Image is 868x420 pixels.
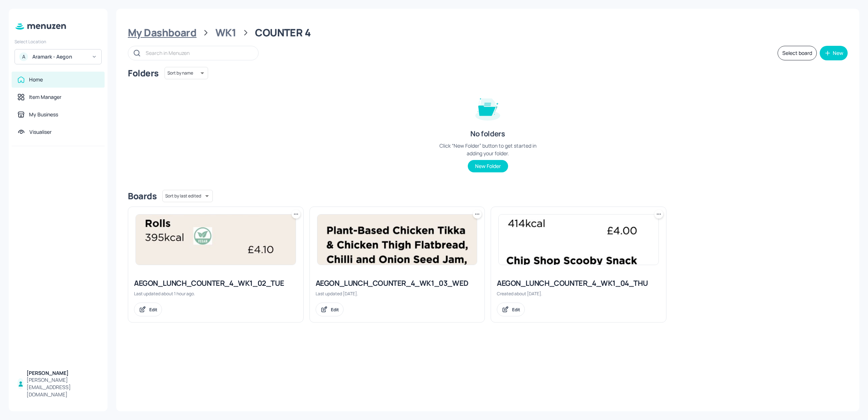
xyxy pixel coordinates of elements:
div: AEGON_LUNCH_COUNTER_4_WK1_04_THU [497,278,660,288]
img: folder-empty [470,89,506,126]
img: 2025-07-28-1753712611838j1l4pgbnla.jpeg [317,215,477,265]
div: Sort by name [165,66,208,80]
div: Edit [512,307,520,313]
button: New [820,46,848,60]
div: Home [29,76,43,83]
div: Boards [128,190,157,202]
img: 2025-08-26-1756202433984bpmm795oz7n.jpeg [136,215,296,265]
div: Aramark - Aegon [32,53,87,60]
div: Item Manager [29,93,61,101]
div: Created about [DATE]. [497,291,660,297]
div: New [833,51,843,56]
img: 2025-07-24-1753361106987drmgpqvdgup.jpeg [499,215,658,265]
input: Search in Menuzen [146,48,251,58]
div: AEGON_LUNCH_COUNTER_4_WK1_03_WED [316,278,479,288]
div: WK1 [215,26,236,39]
div: AEGON_LUNCH_COUNTER_4_WK1_02_TUE [134,278,297,288]
div: A [19,52,28,61]
div: Folders [128,67,159,79]
div: Edit [149,307,157,313]
button: Select board [778,46,817,60]
div: No folders [470,129,505,139]
div: [PERSON_NAME] [27,369,99,377]
div: COUNTER 4 [255,26,311,39]
div: Last updated [DATE]. [316,291,479,297]
button: New Folder [468,160,508,172]
div: [PERSON_NAME][EMAIL_ADDRESS][DOMAIN_NAME] [27,376,99,398]
div: Visualiser [29,128,52,136]
div: Select Location [15,39,102,45]
div: Sort by last edited [162,189,213,203]
div: Last updated about 1 hour ago. [134,291,297,297]
div: My Dashboard [128,26,196,39]
div: My Business [29,111,58,118]
div: Click “New Folder” button to get started in adding your folder. [433,142,542,157]
div: Edit [331,307,339,313]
